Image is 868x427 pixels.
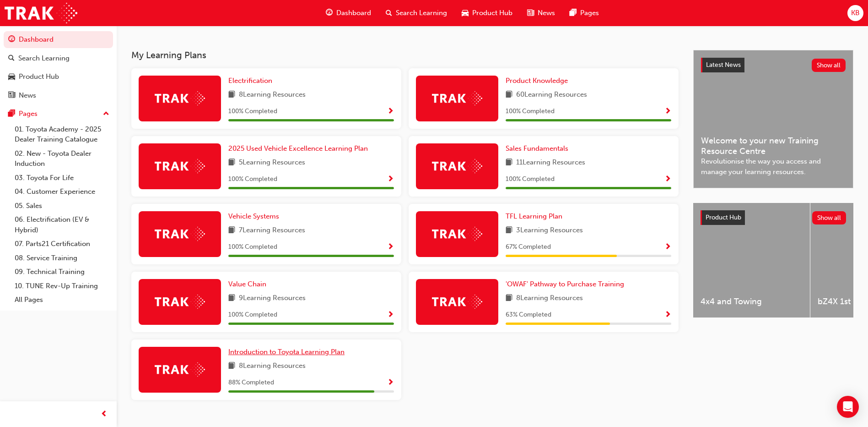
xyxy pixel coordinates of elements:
[101,409,108,420] span: prev-icon
[228,279,270,290] a: Value Chain
[11,213,113,237] a: 06. Electrification (EV & Hybrid)
[11,147,113,171] a: 02. New - Toyota Dealer Induction
[4,31,113,48] a: Dashboard
[4,68,113,85] a: Product Hub
[228,348,345,356] span: Introduction to Toyota Learning Plan
[228,378,274,388] span: 88 % Completed
[664,309,671,321] button: Show Progress
[506,144,568,153] span: Sales Fundamentals
[155,159,205,173] img: Trak
[228,280,266,288] span: Value Chain
[4,87,113,104] a: News
[228,157,235,169] span: book-icon
[228,310,277,320] span: 100 % Completed
[4,29,113,105] button: DashboardSearch LearningProduct HubNews
[506,174,555,185] span: 100 % Completed
[387,377,394,389] button: Show Progress
[701,156,846,177] span: Revolutionise the way you access and manage your learning resources.
[812,211,846,224] button: Show all
[570,7,577,19] span: pages-icon
[4,105,113,122] button: Pages
[228,347,348,357] a: Introduction to Toyota Learning Plan
[11,279,113,293] a: 10. TUNE Rev-Up Training
[506,76,571,86] a: Product Knowledge
[706,213,741,221] span: Product Hub
[516,89,587,101] span: 60 Learning Resources
[326,7,333,19] span: guage-icon
[387,309,394,321] button: Show Progress
[454,4,520,22] a: car-iconProduct Hub
[664,243,671,252] span: Show Progress
[228,106,277,117] span: 100 % Completed
[239,157,305,169] span: 5 Learning Resources
[8,110,15,118] span: pages-icon
[103,108,109,120] span: up-icon
[562,4,606,22] a: pages-iconPages
[5,3,77,23] img: Trak
[8,55,15,63] span: search-icon
[812,59,846,72] button: Show all
[664,241,671,253] button: Show Progress
[19,71,59,82] div: Product Hub
[706,61,741,69] span: Latest News
[228,212,279,220] span: Vehicle Systems
[516,157,585,169] span: 11 Learning Resources
[387,311,394,319] span: Show Progress
[4,50,113,67] a: Search Learning
[516,225,583,236] span: 3 Learning Resources
[837,396,859,418] div: Open Intercom Messenger
[506,279,628,290] a: 'OWAF' Pathway to Purchase Training
[387,175,394,184] span: Show Progress
[387,241,394,253] button: Show Progress
[506,211,566,222] a: TFL Learning Plan
[155,91,205,105] img: Trak
[664,175,671,184] span: Show Progress
[506,293,512,304] span: book-icon
[228,174,277,185] span: 100 % Completed
[520,4,562,22] a: news-iconNews
[462,7,469,19] span: car-icon
[386,7,392,19] span: search-icon
[8,73,15,81] span: car-icon
[387,106,394,117] button: Show Progress
[228,76,276,86] a: Electrification
[239,89,306,101] span: 8 Learning Resources
[11,265,113,279] a: 09. Technical Training
[11,199,113,213] a: 05. Sales
[239,293,306,304] span: 9 Learning Resources
[851,8,860,18] span: KB
[432,159,482,173] img: Trak
[228,144,368,153] span: 2025 Used Vehicle Excellence Learning Plan
[11,185,113,199] a: 04. Customer Experience
[432,295,482,309] img: Trak
[506,77,568,85] span: Product Knowledge
[506,225,512,236] span: book-icon
[11,251,113,265] a: 08. Service Training
[580,8,599,18] span: Pages
[19,90,36,101] div: News
[228,89,235,101] span: book-icon
[155,295,205,309] img: Trak
[8,36,15,44] span: guage-icon
[527,7,534,19] span: news-icon
[506,310,551,320] span: 63 % Completed
[387,108,394,116] span: Show Progress
[11,122,113,147] a: 01. Toyota Academy - 2025 Dealer Training Catalogue
[131,50,679,60] h3: My Learning Plans
[664,311,671,319] span: Show Progress
[701,136,846,156] span: Welcome to your new Training Resource Centre
[228,211,283,222] a: Vehicle Systems
[387,174,394,185] button: Show Progress
[701,296,803,307] span: 4x4 and Towing
[506,242,551,252] span: 67 % Completed
[472,8,512,18] span: Product Hub
[11,237,113,251] a: 07. Parts21 Certification
[239,361,306,372] span: 8 Learning Resources
[432,227,482,241] img: Trak
[506,212,562,220] span: TFL Learning Plan
[701,210,846,225] a: Product HubShow all
[18,53,70,64] div: Search Learning
[155,227,205,241] img: Trak
[693,50,853,188] a: Latest NewsShow allWelcome to your new Training Resource CentreRevolutionise the way you access a...
[847,5,863,21] button: KB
